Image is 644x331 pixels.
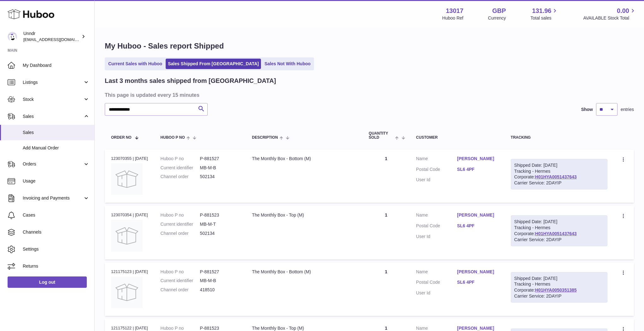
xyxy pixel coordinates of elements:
[161,156,200,162] dt: Huboo P no
[111,276,143,308] img: no-photo.jpg
[111,325,148,331] div: 121175122 | [DATE]
[23,62,90,68] span: My Dashboard
[583,7,636,21] a: 0.00 AVAILABLE Stock Total
[252,136,278,140] span: Description
[23,96,83,102] span: Stock
[581,107,593,113] label: Show
[105,41,634,51] h1: My Huboo - Sales report Shipped
[161,287,200,293] dt: Channel order
[23,212,90,218] span: Cases
[369,131,394,140] span: Quantity Sold
[416,234,457,240] dt: User Id
[416,223,457,230] dt: Postal Code
[23,195,83,201] span: Invoicing and Payments
[511,272,607,303] div: Tracking - Hermes Corporate:
[8,276,87,288] a: Log out
[457,166,498,172] a: SL6 4PF
[416,156,457,163] dt: Name
[442,15,464,21] div: Huboo Ref
[416,136,498,140] div: Customer
[363,206,410,259] td: 1
[252,269,356,275] div: The Monthly Box - Bottom (M)
[23,263,90,269] span: Returns
[514,276,604,282] div: Shipped Date: [DATE]
[161,278,200,284] dt: Current identifier
[492,7,506,15] strong: GBP
[262,59,313,69] a: Sales Not With Huboo
[111,136,132,140] span: Order No
[200,165,239,171] dd: MB-M-B
[200,212,239,218] dd: P-881523
[23,130,90,136] span: Sales
[457,223,498,229] a: SL6 4PF
[105,77,276,85] h2: Last 3 months sales shipped from [GEOGRAPHIC_DATA]
[416,166,457,174] dt: Postal Code
[8,32,17,41] img: sofiapanwar@gmail.com
[166,59,261,69] a: Sales Shipped From [GEOGRAPHIC_DATA]
[457,212,498,218] a: [PERSON_NAME]
[161,136,185,140] span: Huboo P no
[621,107,634,113] span: entries
[363,149,410,203] td: 1
[161,221,200,227] dt: Current identifier
[111,156,148,161] div: 123070355 | [DATE]
[111,212,148,218] div: 123070354 | [DATE]
[416,279,457,287] dt: Postal Code
[457,269,498,275] a: [PERSON_NAME]
[23,161,83,167] span: Orders
[200,269,239,275] dd: P-881527
[511,215,607,246] div: Tracking - Hermes Corporate:
[111,220,143,252] img: no-photo.jpg
[514,237,604,243] div: Carrier Service: 2DAYIP
[161,174,200,180] dt: Channel order
[161,269,200,275] dt: Huboo P no
[252,156,356,162] div: The Monthly Box - Bottom (M)
[23,229,90,235] span: Channels
[416,290,457,296] dt: User Id
[23,178,90,184] span: Usage
[111,163,143,195] img: no-photo.jpg
[514,162,604,168] div: Shipped Date: [DATE]
[161,230,200,236] dt: Channel order
[200,156,239,162] dd: P-881527
[23,37,93,42] span: [EMAIL_ADDRESS][DOMAIN_NAME]
[200,278,239,284] dd: MB-M-B
[511,136,607,140] div: Tracking
[511,159,607,190] div: Tracking - Hermes Corporate:
[532,7,551,15] span: 131.96
[514,219,604,225] div: Shipped Date: [DATE]
[111,269,148,275] div: 121175123 | [DATE]
[416,177,457,183] dt: User Id
[416,212,457,220] dt: Name
[535,174,577,179] a: H01HYA0051437643
[617,7,629,15] span: 0.00
[252,212,356,218] div: The Monthly Box - Top (M)
[363,263,410,316] td: 1
[23,31,80,43] div: Unndr
[457,279,498,285] a: SL6 4PF
[535,231,577,236] a: H01HYA0051437643
[416,269,457,276] dt: Name
[488,15,506,21] div: Currency
[23,246,90,252] span: Settings
[200,230,239,236] dd: 502134
[530,15,558,21] span: Total sales
[106,59,164,69] a: Current Sales with Huboo
[23,113,83,119] span: Sales
[23,79,83,85] span: Listings
[161,212,200,218] dt: Huboo P no
[514,293,604,299] div: Carrier Service: 2DAYIP
[583,15,636,21] span: AVAILABLE Stock Total
[514,180,604,186] div: Carrier Service: 2DAYIP
[530,7,558,21] a: 131.96 Total sales
[535,287,577,293] a: H01HYA0050351385
[200,221,239,227] dd: MB-M-T
[23,145,90,151] span: Add Manual Order
[161,165,200,171] dt: Current identifier
[200,174,239,180] dd: 502134
[200,287,239,293] dd: 418510
[105,91,632,98] h3: This page is updated every 15 minutes
[457,156,498,162] a: [PERSON_NAME]
[446,7,464,15] strong: 13017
